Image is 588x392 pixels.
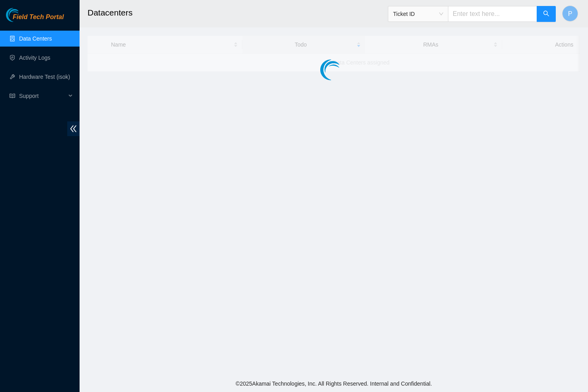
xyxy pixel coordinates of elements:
span: double-left [67,121,80,136]
footer: © 2025 Akamai Technologies, Inc. All Rights Reserved. Internal and Confidential. [80,375,588,392]
button: P [562,6,578,21]
span: search [543,10,549,18]
button: search [537,6,556,22]
span: Field Tech Portal [13,14,64,21]
a: Hardware Test (isok) [19,74,70,80]
a: Akamai TechnologiesField Tech Portal [6,14,64,25]
span: Support [19,88,66,104]
span: Ticket ID [393,8,443,20]
input: Enter text here... [448,6,537,22]
a: Activity Logs [19,55,51,61]
a: Data Centers [19,35,52,42]
img: Akamai Technologies [6,8,40,22]
span: read [10,93,15,99]
span: P [568,9,572,19]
